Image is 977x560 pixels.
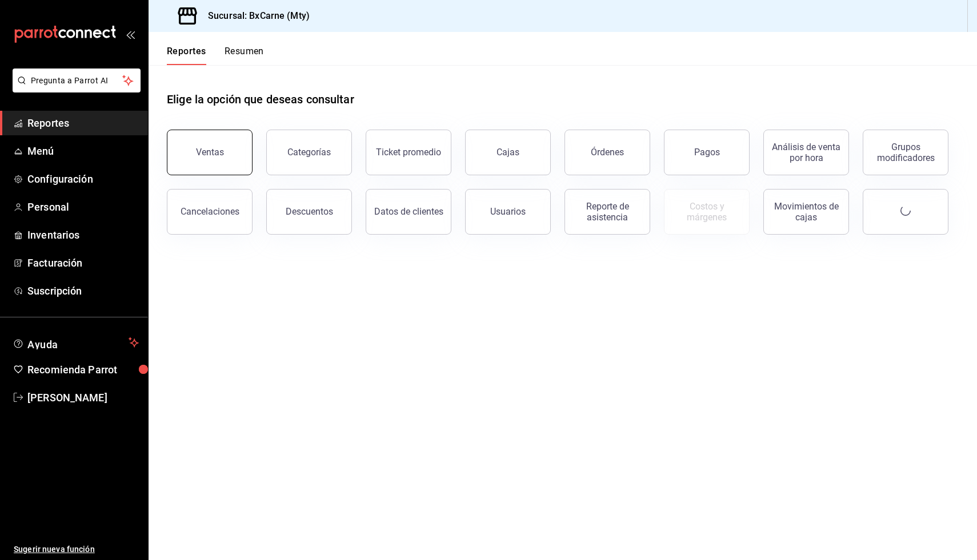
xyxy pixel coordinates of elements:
[27,283,139,299] span: Suscripción
[572,201,643,223] div: Reporte de asistencia
[366,130,451,175] button: Ticket promedio
[863,130,948,175] button: Grupos modificadores
[287,147,331,158] div: Categorías
[167,130,253,175] button: Ventas
[199,9,310,23] h3: Sucursal: BxCarne (Mty)
[763,130,849,175] button: Análisis de venta por hora
[225,46,264,65] button: Resumen
[196,147,224,158] div: Ventas
[27,336,124,349] span: Ayuda
[496,147,519,158] div: Cajas
[664,130,750,175] button: Pagos
[14,543,139,555] span: Sugerir nueva función
[564,130,650,175] button: Órdenes
[13,69,141,92] button: Pregunta a Parrot AI
[27,362,139,377] span: Recomienda Parrot
[664,189,750,235] button: Contrata inventarios para ver este reporte
[27,171,139,187] span: Configuración
[126,30,135,39] button: open_drawer_menu
[564,189,650,235] button: Reporte de asistencia
[771,201,842,223] div: Movimientos de cajas
[286,206,333,217] div: Descuentos
[27,199,139,215] span: Personal
[31,75,123,87] span: Pregunta a Parrot AI
[27,115,139,131] span: Reportes
[167,189,253,235] button: Cancelaciones
[8,83,141,95] a: Pregunta a Parrot AI
[771,142,842,163] div: Análisis de venta por hora
[167,46,264,65] div: navigation tabs
[266,130,352,175] button: Categorías
[27,227,139,243] span: Inventarios
[366,189,451,235] button: Datos de clientes
[465,130,551,175] button: Cajas
[266,189,352,235] button: Descuentos
[27,390,139,405] span: [PERSON_NAME]
[591,147,624,158] div: Órdenes
[181,206,239,217] div: Cancelaciones
[376,147,441,158] div: Ticket promedio
[870,142,941,163] div: Grupos modificadores
[694,147,720,158] div: Pagos
[671,201,742,223] div: Costos y márgenes
[465,189,551,235] button: Usuarios
[763,189,849,235] button: Movimientos de cajas
[490,206,526,217] div: Usuarios
[27,143,139,159] span: Menú
[374,206,443,217] div: Datos de clientes
[167,91,354,108] h1: Elige la opción que deseas consultar
[27,255,139,271] span: Facturación
[167,46,206,65] button: Reportes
